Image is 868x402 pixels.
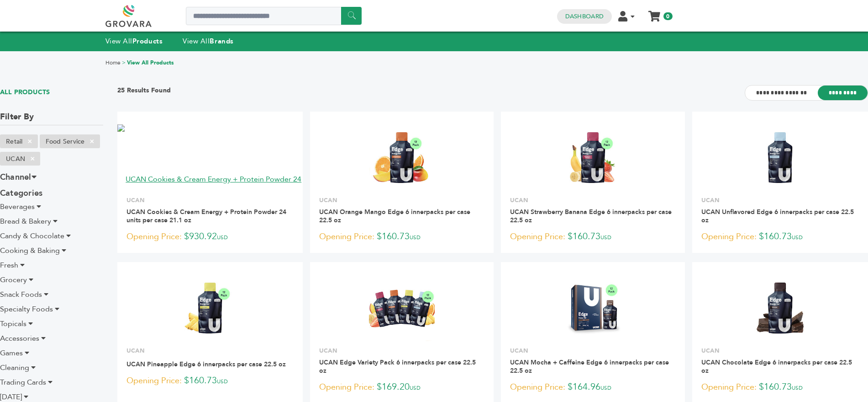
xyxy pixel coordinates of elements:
a: My Cart [649,8,659,18]
span: Opening Price: [126,230,182,243]
span: × [25,153,40,164]
p: $930.92 [126,230,294,244]
span: Opening Price: [510,230,565,243]
p: UCAN [701,347,859,355]
span: USD [410,384,421,391]
img: UCAN Strawberry Banana Edge 6 innerpacks per case 22.5 oz [560,124,626,191]
a: UCAN Strawberry Banana Edge 6 innerpacks per case 22.5 oz [510,208,672,225]
span: USD [792,384,803,391]
h3: 25 Results Found [117,86,171,100]
p: $164.96 [510,381,676,394]
p: $160.73 [510,230,676,244]
span: × [84,136,100,147]
span: USD [792,234,803,241]
p: $160.73 [701,381,859,394]
img: UCAN Mocha + Caffeine Edge 6 innerpacks per case 22.5 oz [560,275,626,341]
span: Opening Price: [319,230,374,243]
a: UCAN Pineapple Edge 6 innerpacks per case 22.5 oz [126,360,286,369]
span: Opening Price: [701,230,757,243]
span: Opening Price: [319,381,374,393]
span: USD [600,234,611,241]
span: Opening Price: [510,381,565,393]
a: UCAN Chocolate Edge 6 innerpacks per case 22.5 oz [701,358,852,375]
p: UCAN [319,196,485,204]
a: View All Products [127,59,174,66]
p: UCAN [126,347,294,355]
p: UCAN [701,196,859,204]
span: Opening Price: [701,381,757,393]
span: USD [217,378,228,385]
a: UCAN Orange Mango Edge 6 innerpacks per case 22.5 oz [319,208,470,225]
span: Opening Price: [126,375,182,387]
a: UCAN Edge Variety Pack 6 innerpacks per case 22.5 oz [319,358,476,375]
li: Food Service [40,134,100,148]
a: UCAN Mocha + Caffeine Edge 6 innerpacks per case 22.5 oz [510,358,669,375]
a: Home [105,59,121,66]
p: UCAN [319,347,485,355]
img: UCAN Orange Mango Edge 6 innerpacks per case 22.5 oz [369,124,435,191]
p: UCAN [126,196,294,204]
p: $169.20 [319,381,485,394]
strong: Brands [210,37,233,46]
a: Dashboard [565,12,604,21]
img: UCAN Edge Variety Pack 6 innerpacks per case 22.5 oz [369,275,435,341]
p: UCAN [510,347,676,355]
p: $160.73 [701,230,859,244]
img: UCAN Cookies & Cream Energy + Protein Powder 24 units per case 21.1 oz [117,124,303,191]
img: UCAN Chocolate Edge 6 innerpacks per case 22.5 oz [747,275,813,341]
span: 0 [663,12,672,20]
span: USD [600,384,611,391]
strong: Products [132,37,163,46]
span: USD [217,234,228,241]
span: USD [410,234,421,241]
p: $160.73 [126,374,294,388]
a: UCAN Cookies & Cream Energy + Protein Powder 24 units per case 21.1 oz [126,208,286,225]
p: $160.73 [319,230,485,244]
a: UCAN Unflavored Edge 6 innerpacks per case 22.5 oz [701,208,854,225]
img: UCAN Pineapple Edge 6 innerpacks per case 22.5 oz [177,275,243,341]
a: View AllBrands [183,37,234,46]
input: Search a product or brand... [186,7,362,25]
span: > [122,59,126,66]
span: × [22,136,37,147]
p: UCAN [510,196,676,204]
a: View AllProducts [105,37,163,46]
img: UCAN Unflavored Edge 6 innerpacks per case 22.5 oz [747,124,813,191]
